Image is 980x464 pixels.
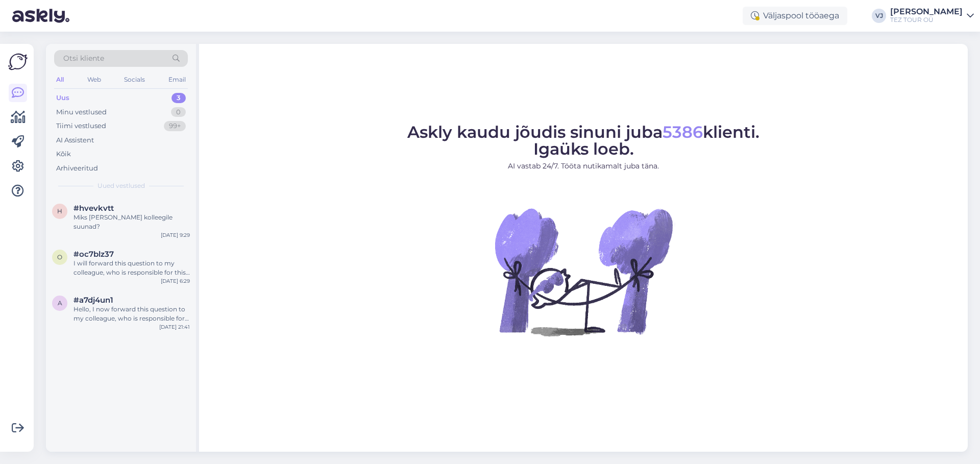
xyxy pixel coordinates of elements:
[492,180,675,363] img: No Chat active
[171,107,186,117] div: 0
[57,253,62,261] span: o
[159,323,190,331] div: [DATE] 21:41
[872,9,886,23] div: VJ
[97,181,145,190] span: Uued vestlused
[56,93,69,103] div: Uus
[161,231,190,239] div: [DATE] 9:29
[58,299,62,307] span: a
[166,73,188,86] div: Email
[56,163,98,174] div: Arhiveeritud
[164,121,186,131] div: 99+
[73,296,113,305] span: #a7dj4un1
[73,305,190,323] div: Hello, I now forward this question to my colleague, who is responsible for this. The reply will b...
[890,16,963,24] div: TEZ TOUR OÜ
[54,73,66,86] div: All
[63,53,104,64] span: Otsi kliente
[890,8,974,24] a: [PERSON_NAME]TEZ TOUR OÜ
[56,135,94,145] div: AI Assistent
[122,73,147,86] div: Socials
[56,107,107,117] div: Minu vestlused
[73,213,190,231] div: Miks [PERSON_NAME] kolleegile suunad?
[743,7,847,25] div: Väljaspool tööaega
[8,52,28,71] img: Askly Logo
[57,207,62,215] span: h
[56,121,106,131] div: Tiimi vestlused
[73,204,114,213] span: #hvevkvtt
[407,161,759,172] p: AI vastab 24/7. Tööta nutikamalt juba täna.
[407,122,759,159] span: Askly kaudu jõudis sinuni juba klienti. Igaüks loeb.
[161,277,190,285] div: [DATE] 6:29
[890,8,963,16] div: [PERSON_NAME]
[171,93,186,103] div: 3
[73,259,190,277] div: I will forward this question to my colleague, who is responsible for this. The reply will be here...
[663,122,703,142] span: 5386
[85,73,103,86] div: Web
[73,250,114,259] span: #oc7blz37
[56,149,71,159] div: Kõik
